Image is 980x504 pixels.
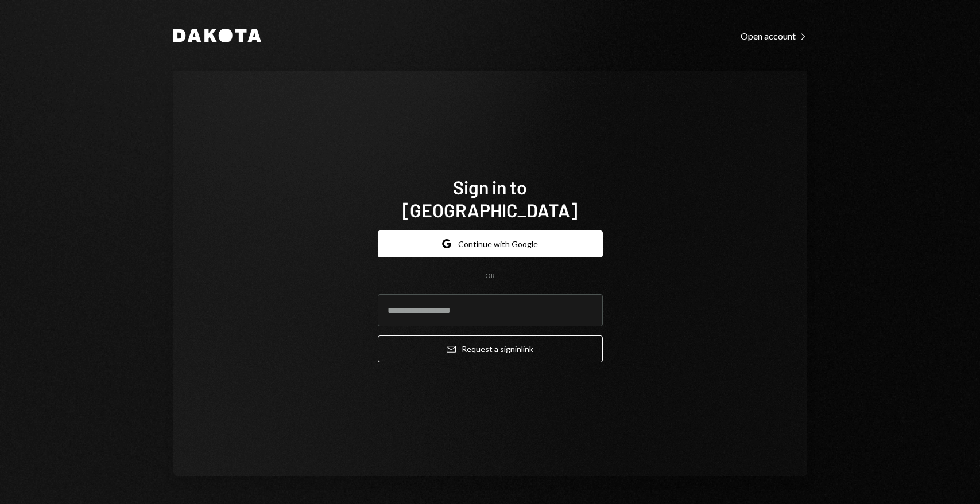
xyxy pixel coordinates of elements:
button: Continue with Google [378,230,603,257]
div: Open account [741,30,807,42]
div: OR [485,271,495,281]
h1: Sign in to [GEOGRAPHIC_DATA] [378,175,603,221]
button: Request a signinlink [378,335,603,362]
a: Open account [741,29,807,42]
